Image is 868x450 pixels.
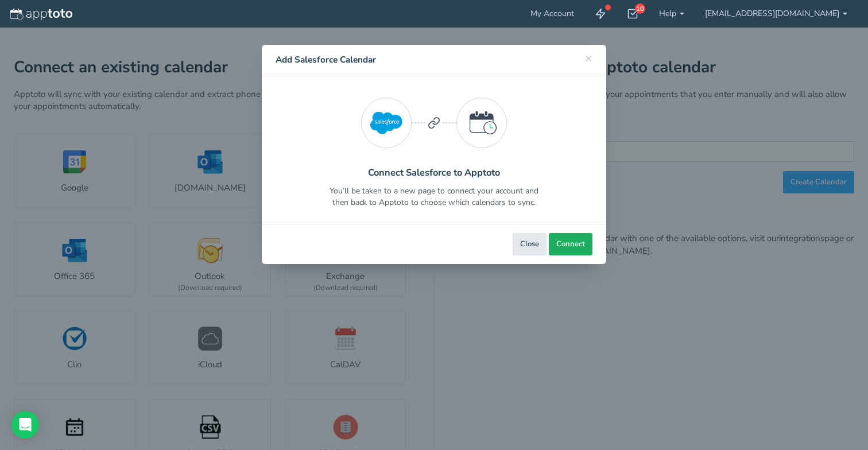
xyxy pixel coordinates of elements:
[330,185,538,208] p: You’ll be taken to a new page to connect your account and then back to Apptoto to choose which ca...
[368,168,500,178] h2: Connect Salesforce to Apptoto
[585,50,592,66] span: ×
[513,233,547,255] button: Close
[11,411,39,439] div: Open Intercom Messenger
[556,239,585,250] span: Connect
[276,53,592,66] h4: Add Salesforce Calendar
[549,233,592,255] button: Connect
